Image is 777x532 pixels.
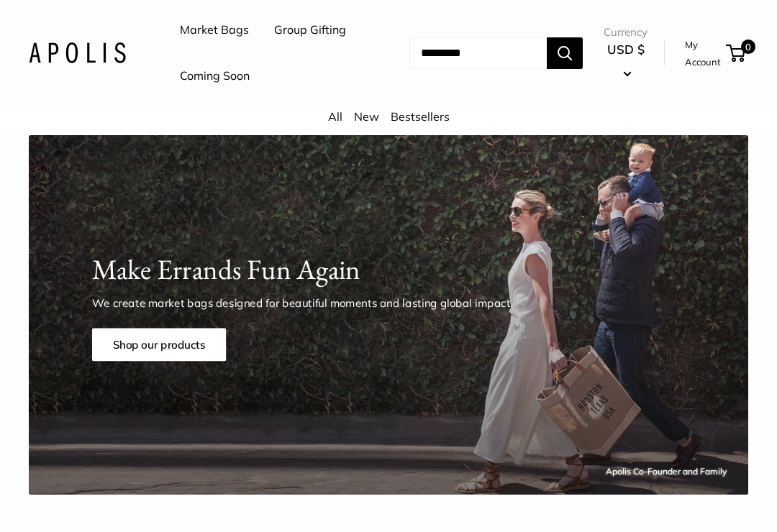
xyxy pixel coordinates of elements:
span: USD $ [607,42,645,57]
span: 0 [741,40,755,54]
a: New [354,109,379,124]
p: We create market bags designed for beautiful moments and lasting global impact. [92,294,537,311]
a: Coming Soon [180,65,250,87]
a: Group Gifting [274,19,346,41]
a: Market Bags [180,19,249,41]
a: Shop our products [92,328,226,361]
img: Apolis [29,42,126,63]
button: Search [547,37,583,69]
a: My Account [685,36,721,71]
a: Bestsellers [391,109,450,124]
h1: Make Errands Fun Again [92,249,721,290]
a: 0 [727,45,745,62]
div: Apolis Co-Founder and Family [606,464,727,480]
input: Search... [409,37,547,69]
span: Currency [604,22,647,42]
a: All [328,109,342,124]
button: USD $ [604,38,647,84]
